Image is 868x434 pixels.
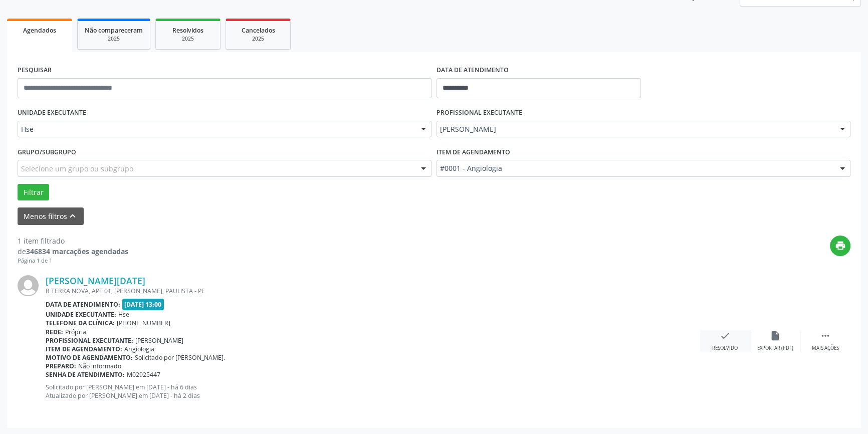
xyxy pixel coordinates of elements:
button: Filtrar [18,184,49,201]
label: PESQUISAR [18,63,52,78]
b: Item de agendamento: [46,345,122,353]
span: Angiologia [124,345,154,353]
span: Resolvidos [172,26,203,35]
span: Agendados [23,26,56,35]
div: de [18,246,128,257]
b: Profissional executante: [46,336,133,345]
span: [PERSON_NAME] [135,336,183,345]
i: keyboard_arrow_up [67,210,78,222]
div: Página 1 de 1 [18,257,128,265]
img: img [18,275,39,296]
strong: 346834 marcações agendadas [26,247,128,256]
span: M02925447 [127,370,160,379]
label: UNIDADE EXECUTANTE [18,105,86,121]
i: check [720,330,731,341]
button: print [830,236,850,256]
label: PROFISSIONAL EXECUTANTE [437,105,522,121]
span: Hse [118,310,129,319]
i: print [835,240,846,251]
label: Grupo/Subgrupo [18,144,76,160]
b: Rede: [46,328,63,336]
div: R TERRA NOVA, APT 01, [PERSON_NAME], PAULISTA - PE [46,287,700,295]
button: Menos filtroskeyboard_arrow_up [18,207,84,225]
i:  [820,330,831,341]
b: Telefone da clínica: [46,319,115,327]
div: Resolvido [712,345,738,352]
i: insert_drive_file [770,330,781,341]
div: 2025 [85,35,143,43]
div: 1 item filtrado [18,236,128,246]
label: DATA DE ATENDIMENTO [437,63,509,78]
span: [PERSON_NAME] [440,124,830,134]
p: Solicitado por [PERSON_NAME] em [DATE] - há 6 dias Atualizado por [PERSON_NAME] em [DATE] - há 2 ... [46,383,700,400]
span: Solicitado por [PERSON_NAME]. [135,353,225,362]
div: Exportar (PDF) [757,345,793,352]
b: Preparo: [46,362,76,370]
b: Motivo de agendamento: [46,353,133,362]
div: Mais ações [812,345,839,352]
span: Selecione um grupo ou subgrupo [21,163,133,174]
span: [DATE] 13:00 [122,299,164,310]
div: 2025 [163,35,213,43]
span: Própria [65,328,86,336]
b: Data de atendimento: [46,300,120,309]
span: Não compareceram [85,26,143,35]
div: 2025 [233,35,283,43]
span: Não informado [78,362,121,370]
span: [PHONE_NUMBER] [117,319,170,327]
b: Senha de atendimento: [46,370,125,379]
b: Unidade executante: [46,310,116,319]
label: Item de agendamento [437,144,510,160]
span: Hse [21,124,411,134]
span: Cancelados [242,26,275,35]
a: [PERSON_NAME][DATE] [46,275,145,286]
span: #0001 - Angiologia [440,163,830,173]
